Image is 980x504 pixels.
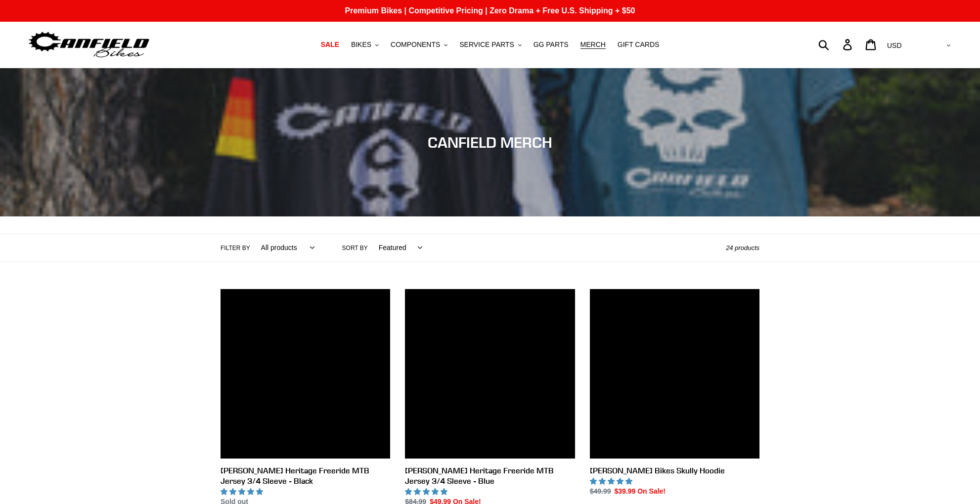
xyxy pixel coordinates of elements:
[321,41,339,49] span: SALE
[454,38,526,51] button: SERVICE PARTS
[342,244,368,252] label: Sort by
[221,244,250,252] label: Filter by
[459,41,514,49] span: SERVICE PARTS
[618,41,660,49] span: GIFT CARDS
[386,38,452,51] button: COMPONENTS
[824,34,849,55] input: Search
[351,41,371,49] span: BIKES
[346,38,384,51] button: BIKES
[534,41,569,49] span: GG PARTS
[428,133,552,151] span: CANFIELD MERCH
[316,38,344,51] a: SALE
[576,38,611,51] a: MERCH
[529,38,574,51] a: GG PARTS
[391,41,440,49] span: COMPONENTS
[580,41,606,49] span: MERCH
[613,38,665,51] a: GIFT CARDS
[726,244,759,252] span: 24 products
[27,29,151,60] img: Canfield Bikes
